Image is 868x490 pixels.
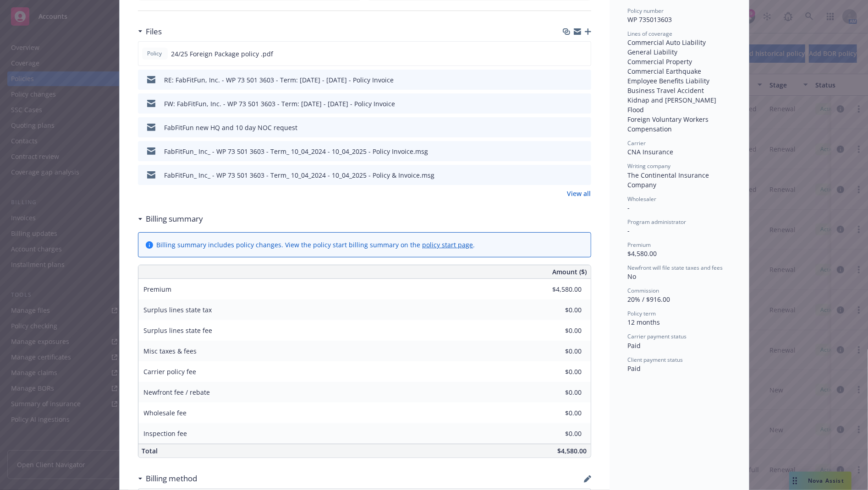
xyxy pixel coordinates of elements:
[628,95,731,105] div: Kidnap and [PERSON_NAME]
[565,170,572,180] button: download file
[579,123,588,132] button: preview file
[138,26,162,38] div: Files
[628,114,731,134] div: Foreign Voluntary Workers Compensation
[171,49,274,59] span: 24/25 Foreign Package policy .pdf
[628,295,670,304] span: 20% / $916.00
[142,446,158,455] span: Total
[628,318,660,327] span: 12 months
[628,57,731,66] div: Commercial Property
[628,7,664,15] span: Policy number
[628,86,731,95] div: Business Travel Accident
[567,189,591,198] a: View all
[144,367,197,376] span: Carrier policy fee
[628,364,641,373] span: Paid
[628,76,731,86] div: Employee Benefits Liability
[528,324,588,338] input: 0.00
[528,365,588,379] input: 0.00
[628,203,630,212] span: -
[146,213,203,225] h3: Billing summary
[564,49,571,59] button: download file
[138,213,203,225] div: Billing summary
[165,170,435,180] div: FabFitFun_ Inc_ - WP 73 501 3603 - Term_ 10_04_2024 - 10_04_2025 - Policy & Invoice.msg
[423,240,473,249] a: policy start page
[628,264,723,272] span: Newfront will file state taxes and fees
[144,408,187,417] span: Wholesale fee
[165,147,429,156] div: FabFitFun_ Inc_ - WP 73 501 3603 - Term_ 10_04_2024 - 10_04_2025 - Policy Invoice.msg
[144,285,172,294] span: Premium
[165,75,394,85] div: RE: FabFitFun, Inc. - WP 73 501 3603 - Term: [DATE] - [DATE] - Policy Invoice
[628,272,637,281] span: No
[528,386,588,399] input: 0.00
[628,139,646,147] span: Carrier
[628,30,673,38] span: Lines of coverage
[628,15,672,24] span: WP 735013603
[165,99,396,109] div: FW: FabFitFun, Inc. - WP 73 501 3603 - Term: [DATE] - [DATE] - Policy Invoice
[628,356,683,364] span: Client payment status
[565,123,572,132] button: download file
[579,147,588,156] button: preview file
[628,310,656,317] span: Policy term
[565,75,572,85] button: download file
[144,326,213,335] span: Surplus lines state fee
[565,99,572,109] button: download file
[144,347,197,355] span: Misc taxes & fees
[628,249,657,258] span: $4,580.00
[628,47,731,57] div: General Liability
[628,241,651,249] span: Premium
[146,49,164,58] span: Policy
[157,240,475,250] div: Billing summary includes policy changes. View the policy start billing summary on the .
[528,344,588,358] input: 0.00
[628,147,674,156] span: CNA Insurance
[579,170,588,180] button: preview file
[558,446,587,455] span: $4,580.00
[628,287,659,294] span: Commission
[528,303,588,317] input: 0.00
[144,305,212,314] span: Surplus lines state tax
[579,49,587,59] button: preview file
[628,162,671,170] span: Writing company
[579,99,588,109] button: preview file
[628,38,731,47] div: Commercial Auto Liability
[628,66,731,76] div: Commercial Earthquake
[165,123,298,132] div: FabFitFun new HQ and 10 day NOC request
[628,341,641,350] span: Paid
[628,105,731,114] div: Flood
[528,406,588,420] input: 0.00
[138,473,198,485] div: Billing method
[579,75,588,85] button: preview file
[628,171,711,189] span: The Continental Insurance Company
[528,283,588,296] input: 0.00
[628,226,630,235] span: -
[553,267,587,277] span: Amount ($)
[628,195,657,203] span: Wholesaler
[146,473,198,485] h3: Billing method
[628,332,687,340] span: Carrier payment status
[628,218,687,226] span: Program administrator
[144,429,187,438] span: Inspection fee
[146,26,162,38] h3: Files
[565,147,572,156] button: download file
[528,427,588,441] input: 0.00
[144,388,210,397] span: Newfront fee / rebate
